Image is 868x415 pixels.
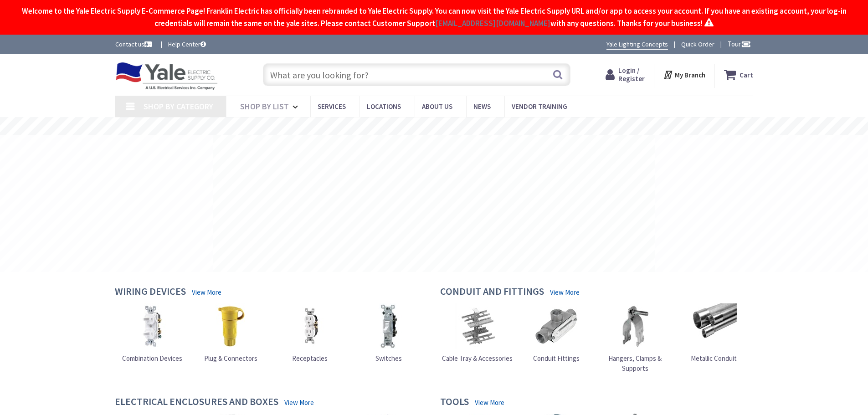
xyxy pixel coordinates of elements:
[115,40,154,49] a: Contact us
[440,286,544,299] h4: Conduit and Fittings
[422,102,452,111] span: About Us
[366,303,411,363] a: Switches Switches
[22,6,847,28] span: Welcome to the Yale Electric Supply E-Commerce Page! Franklin Electric has officially been rebran...
[455,303,500,349] img: Cable Tray & Accessories
[681,40,714,49] a: Quick Order
[606,67,645,83] a: Login / Register
[115,286,186,299] h4: Wiring Devices
[475,398,504,407] a: View More
[292,354,328,363] span: Receptacles
[122,354,182,363] span: Combination Devices
[442,303,513,363] a: Cable Tray & Accessories Cable Tray & Accessories
[724,67,753,83] a: Cart
[435,17,550,30] a: [EMAIL_ADDRESS][DOMAIN_NAME]
[608,354,662,372] span: Hangers, Clamps & Supports
[598,303,673,373] a: Hangers, Clamps & Supports Hangers, Clamps & Supports
[740,67,753,83] strong: Cart
[442,354,513,363] span: Cable Tray & Accessories
[534,303,579,349] img: Conduit Fittings
[208,303,254,349] img: Plug & Connectors
[533,303,580,363] a: Conduit Fittings Conduit Fittings
[168,40,206,49] a: Help Center
[618,66,645,83] span: Login / Register
[691,354,737,363] span: Metallic Conduit
[204,354,257,363] span: Plug & Connectors
[144,101,213,112] span: Shop By Category
[606,40,668,50] a: Yale Lighting Concepts
[533,354,580,363] span: Conduit Fittings
[728,40,751,48] span: Tour
[473,102,491,111] span: News
[366,303,411,349] img: Switches
[675,71,705,79] strong: My Branch
[375,354,402,363] span: Switches
[192,287,221,297] a: View More
[612,303,658,349] img: Hangers, Clamps & Supports
[129,303,175,349] img: Combination Devices
[240,101,289,112] span: Shop By List
[115,62,218,90] img: Yale Electric Supply Co.
[204,303,257,363] a: Plug & Connectors Plug & Connectors
[122,303,182,363] a: Combination Devices Combination Devices
[691,303,737,349] img: Metallic Conduit
[263,63,570,86] input: What are you looking for?
[284,398,314,407] a: View More
[115,396,278,409] h4: Electrical Enclosures and Boxes
[367,102,401,111] span: Locations
[512,102,567,111] span: Vendor Training
[691,303,737,363] a: Metallic Conduit Metallic Conduit
[318,102,346,111] span: Services
[440,396,469,409] h4: Tools
[663,67,705,83] div: My Branch
[287,303,333,349] img: Receptacles
[287,303,333,363] a: Receptacles Receptacles
[550,287,580,297] a: View More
